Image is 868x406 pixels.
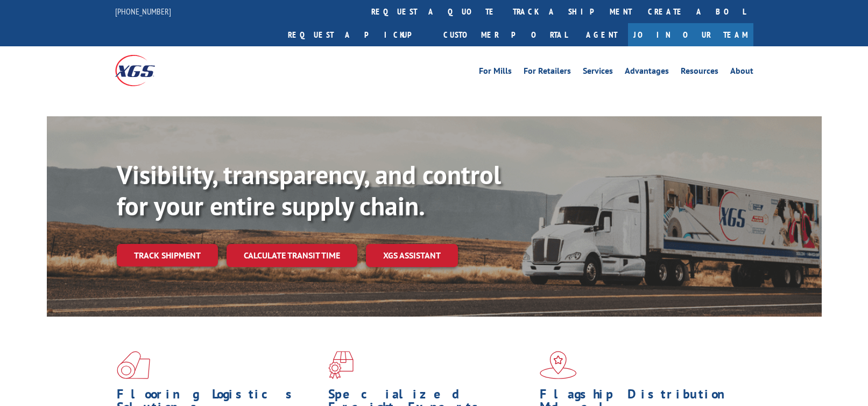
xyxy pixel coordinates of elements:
a: XGS ASSISTANT [366,244,458,267]
a: Agent [575,23,628,46]
a: Join Our Team [628,23,753,46]
a: About [730,67,753,79]
b: Visibility, transparency, and control for your entire supply chain. [117,158,501,222]
a: Advantages [625,67,669,79]
a: For Retailers [524,67,571,79]
a: Customer Portal [435,23,575,46]
a: Resources [681,67,718,79]
a: Track shipment [117,244,218,267]
a: Services [583,67,613,79]
img: xgs-icon-total-supply-chain-intelligence-red [117,351,150,379]
a: Request a pickup [280,23,435,46]
a: [PHONE_NUMBER] [115,6,171,17]
img: xgs-icon-flagship-distribution-model-red [540,351,577,379]
a: Calculate transit time [227,244,357,267]
img: xgs-icon-focused-on-flooring-red [328,351,354,379]
a: For Mills [479,67,512,79]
